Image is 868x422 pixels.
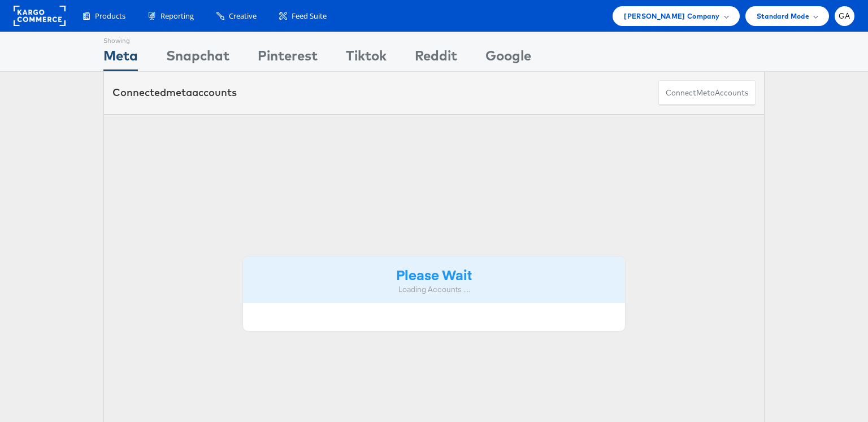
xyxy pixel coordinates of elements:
span: Standard Mode [757,10,809,22]
div: Reddit [415,46,457,71]
span: [PERSON_NAME] Company [624,10,719,22]
div: Google [485,46,531,71]
button: ConnectmetaAccounts [658,80,756,106]
span: meta [696,88,715,98]
span: Reporting [160,11,194,21]
div: Pinterest [258,46,318,71]
div: Loading Accounts .... [251,284,617,295]
div: Showing [103,32,138,46]
strong: Please Wait [396,265,472,284]
span: Feed Suite [292,11,327,21]
div: Connected accounts [112,85,237,100]
span: meta [166,86,192,99]
div: Meta [103,46,138,71]
span: Products [95,11,125,21]
span: Creative [229,11,257,21]
span: GA [839,12,850,20]
div: Tiktok [346,46,387,71]
div: Snapchat [166,46,229,71]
